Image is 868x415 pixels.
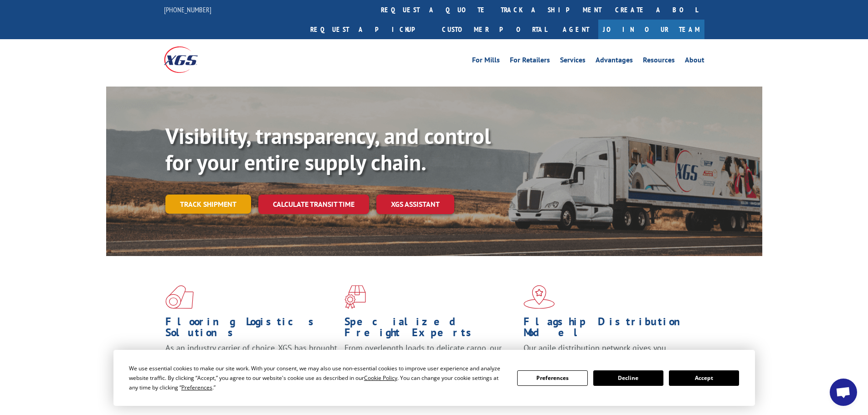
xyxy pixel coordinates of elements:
a: Services [560,56,586,67]
img: xgs-icon-focused-on-flooring-red [344,285,366,309]
a: For Mills [472,56,500,67]
a: Calculate transit time [258,195,369,214]
a: Join Our Team [598,20,704,39]
span: Our agile distribution network gives you nationwide inventory management on demand. [524,343,691,364]
div: Cookie Consent Prompt [113,350,755,406]
button: Decline [593,370,663,386]
b: Visibility, transparency, and control for your entire supply chain. [165,122,491,176]
a: For Retailers [510,56,550,67]
h1: Flagship Distribution Model [524,316,696,343]
button: Accept [669,370,739,386]
img: xgs-icon-total-supply-chain-intelligence-red [165,285,194,309]
a: [PHONE_NUMBER] [164,5,211,14]
div: Open chat [830,379,857,406]
img: xgs-icon-flagship-distribution-model-red [524,285,555,309]
a: Resources [643,56,675,67]
div: We use essential cookies to make our site work. With your consent, we may also use non-essential ... [129,364,506,392]
a: Advantages [596,56,633,67]
h1: Specialized Freight Experts [344,316,517,343]
a: Track shipment [165,195,251,214]
a: XGS ASSISTANT [376,195,454,214]
h1: Flooring Logistics Solutions [165,316,338,343]
a: Agent [554,20,598,39]
span: Preferences [181,384,212,391]
button: Preferences [517,370,587,386]
p: From overlength loads to delicate cargo, our experienced staff knows the best way to move your fr... [344,343,517,383]
a: Request a pickup [303,20,435,39]
span: Cookie Policy [364,374,397,382]
a: Customer Portal [435,20,554,39]
span: As an industry carrier of choice, XGS has brought innovation and dedication to flooring logistics... [165,343,337,375]
a: About [685,56,704,67]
